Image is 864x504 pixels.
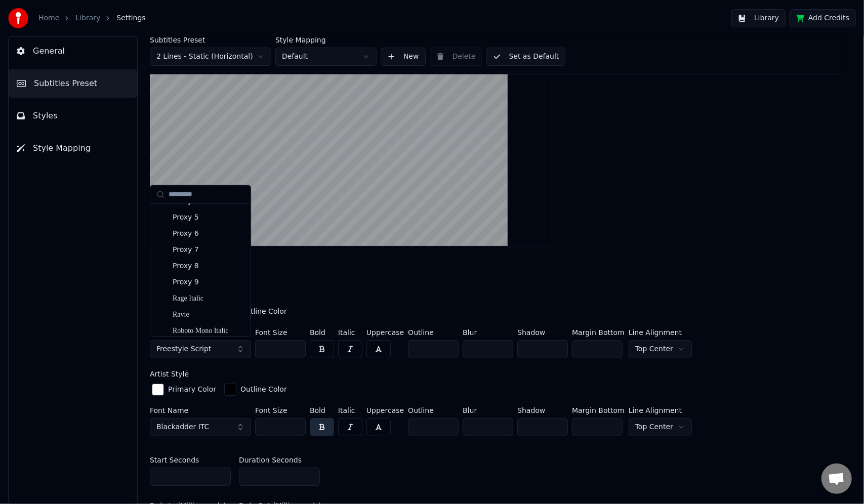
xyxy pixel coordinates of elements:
label: Margin Bottom [572,407,625,414]
div: Open chat [821,464,852,494]
a: Library [75,13,100,23]
button: New [381,48,426,66]
button: Primary Color [150,382,218,398]
label: Bold [310,407,334,414]
span: Freestyle Script [156,344,211,354]
label: Uppercase [366,407,404,414]
span: Settings [116,13,145,23]
button: Subtitles Preset [9,69,137,98]
label: Italic [338,407,362,414]
button: Add Credits [790,9,856,27]
div: Proxy 9 [173,277,244,287]
label: Blur [463,407,513,414]
span: Subtitles Preset [34,77,97,90]
label: Bold [310,329,334,336]
label: Shadow [517,407,568,414]
label: Font Size [255,407,306,414]
img: youka [8,8,28,28]
div: Proxy 8 [173,261,244,271]
label: Margin Bottom [572,329,625,336]
label: Outline [408,407,459,414]
label: Duration Seconds [239,456,302,464]
div: Ravie [173,310,244,320]
button: Set as Default [486,48,566,66]
label: Uppercase [366,329,404,336]
span: Styles [33,110,58,122]
div: Proxy 5 [173,213,244,223]
button: General [9,37,137,65]
span: Blackadder ITC [156,422,209,432]
label: Italic [338,329,362,336]
label: Font Size [255,329,306,336]
a: Home [38,13,59,23]
div: Proxy 6 [173,229,244,239]
label: Blur [463,329,513,336]
div: Proxy 7 [173,245,244,255]
label: Style Mapping [275,36,377,44]
label: Artist Style [150,370,189,377]
button: Library [731,9,786,27]
label: Line Alignment [629,329,692,336]
span: Style Mapping [33,142,91,154]
label: Font Name [150,407,251,414]
div: Outline Color [240,307,287,317]
label: Line Alignment [629,407,692,414]
div: Rage Italic [173,293,244,304]
label: Subtitles Preset [150,36,271,44]
label: Shadow [517,329,568,336]
button: Outline Color [222,304,289,320]
button: Styles [9,102,137,130]
label: Outline [408,329,459,336]
button: Style Mapping [9,134,137,162]
label: Start Seconds [150,456,199,464]
div: Primary Color [168,385,216,395]
span: General [33,45,65,57]
div: Roboto Mono Italic [173,326,244,336]
div: Proxy 4 [173,196,244,206]
nav: breadcrumb [38,13,146,23]
div: Outline Color [240,385,287,395]
button: Outline Color [222,382,289,398]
